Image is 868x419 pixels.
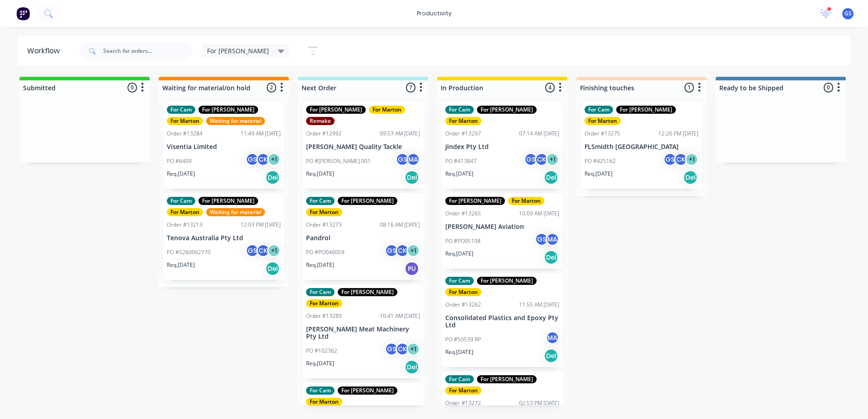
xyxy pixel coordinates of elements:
div: Order #13262 [445,301,481,309]
div: GS [385,244,398,257]
div: 08:16 AM [DATE] [380,221,420,229]
p: [PERSON_NAME] Aviation [445,223,559,231]
div: + 1 [406,342,420,356]
p: PO #[PERSON_NAME] 001 [306,157,371,165]
div: For Cam [306,386,335,395]
div: Order #13213 [167,221,203,229]
span: GS [844,9,852,18]
div: GS [385,342,398,356]
div: + 1 [406,244,420,257]
div: 07:14 AM [DATE] [519,130,559,138]
p: PO #6409 [167,157,192,165]
p: Jindex Pty Ltd [445,143,559,151]
div: For [PERSON_NAME] [477,277,537,285]
div: Del [544,250,558,265]
div: For Marton [445,386,481,395]
div: For CamFor [PERSON_NAME]For MartonWaiting for materialOrder #1321312:03 PM [DATE]Tenova Australia... [163,193,284,280]
div: For [PERSON_NAME] [338,288,397,296]
div: Remake [306,117,335,125]
div: For [PERSON_NAME] [477,375,537,383]
p: PO #50539 RP [445,335,481,344]
div: 09:53 AM [DATE] [380,130,420,138]
div: CK [396,342,409,356]
div: For Cam [445,277,474,285]
div: 12:20 PM [DATE] [658,130,698,138]
div: For [PERSON_NAME]For MartonRemakeOrder #1299209:53 AM [DATE][PERSON_NAME] Quality TacklePO #[PERS... [302,102,424,189]
div: Order #13272 [445,399,481,407]
div: CK [256,153,270,166]
div: For Marton [167,117,203,125]
div: Del [265,261,280,276]
div: Order #13273 [306,221,342,229]
div: For [PERSON_NAME] [445,197,505,205]
div: Waiting for material [206,117,265,125]
div: Order #12992 [306,130,342,138]
div: For [PERSON_NAME] [306,106,366,114]
div: GS [245,244,259,257]
div: 10:41 AM [DATE] [380,312,420,320]
div: For Cam [167,106,195,114]
div: Del [265,170,280,185]
div: Del [683,170,698,185]
div: PU [405,261,419,276]
div: CK [535,153,548,166]
div: 02:53 PM [DATE] [519,399,559,407]
p: PO #5260002770 [167,248,211,256]
div: Order #13284 [167,130,203,138]
p: Req. [DATE] [445,348,473,356]
div: GS [524,153,538,166]
img: Factory [16,7,30,20]
div: For Marton [167,208,203,216]
p: Req. [DATE] [585,170,613,178]
div: GS [663,153,677,166]
p: PO #102362 [306,347,337,355]
p: PO #413847 [445,157,476,165]
div: MA [406,153,420,166]
div: For Marton [445,288,481,296]
p: PO #425162 [585,157,616,165]
div: + 1 [685,153,698,166]
div: For Marton [369,106,405,114]
div: Del [544,170,558,185]
div: For Marton [306,208,342,216]
div: For Marton [445,117,481,125]
p: Req. [DATE] [445,250,473,258]
div: For Cam [585,106,613,114]
div: For [PERSON_NAME] [616,106,676,114]
input: Search for orders... [103,42,193,60]
div: For CamFor [PERSON_NAME]For MartonOrder #1326211:55 AM [DATE]Consolidated Plastics and Epoxy Pty ... [442,273,563,368]
div: GS [245,153,259,166]
div: For Cam [306,288,335,296]
div: 11:55 AM [DATE] [519,301,559,309]
p: Req. [DATE] [167,261,195,269]
p: PO #PO046059 [306,248,344,256]
div: For Marton [585,117,621,125]
p: Req. [DATE] [306,261,334,269]
p: Tenova Australia Pty Ltd [167,234,281,242]
div: For [PERSON_NAME] [338,386,397,395]
div: CK [396,244,409,257]
div: 11:49 AM [DATE] [241,130,281,138]
div: Waiting for material [206,208,265,216]
div: For CamFor [PERSON_NAME]For MartonOrder #1327512:20 PM [DATE]FLSmidth [GEOGRAPHIC_DATA]PO #425162... [581,102,702,189]
div: Workflow [27,46,64,56]
div: GS [535,233,548,246]
div: For Cam [167,197,195,205]
div: For CamFor [PERSON_NAME]For MartonOrder #1327308:16 AM [DATE]PandrolPO #PO046059GSCK+1Req.[DATE]PU [302,193,424,280]
div: For Cam [306,197,335,205]
div: For [PERSON_NAME]For MartonOrder #1326510:09 AM [DATE][PERSON_NAME] AviationPO #PO05108GSMAReq.[D... [442,193,563,269]
div: MA [546,331,559,345]
div: For [PERSON_NAME] [198,106,258,114]
p: Visentia Limited [167,143,281,151]
div: CK [256,244,270,257]
p: Consolidated Plastics and Epoxy Pty Ltd [445,314,559,330]
div: GS [396,153,409,166]
p: Req. [DATE] [306,170,334,178]
div: CK [674,153,688,166]
div: For [PERSON_NAME] [198,197,258,205]
span: For [PERSON_NAME] [207,46,269,56]
div: 12:03 PM [DATE] [241,221,281,229]
div: + 1 [546,153,559,166]
div: For Cam [445,375,474,383]
div: MA [546,233,559,246]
